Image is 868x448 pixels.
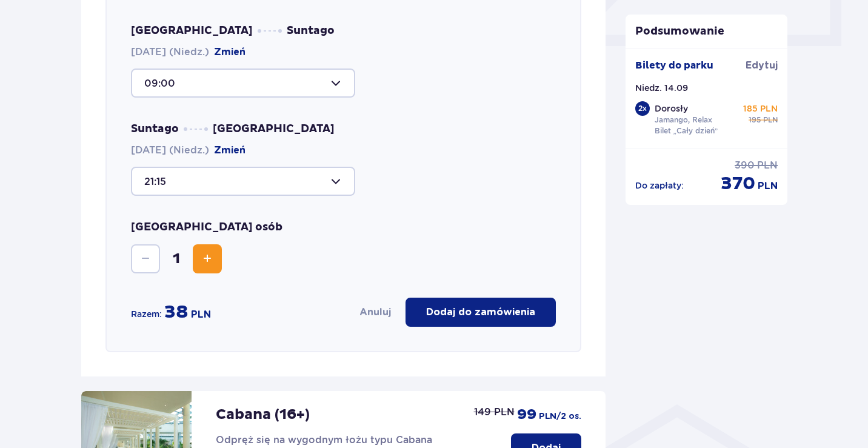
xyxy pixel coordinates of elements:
p: 390 [735,159,755,172]
p: PLN [763,115,778,125]
button: Increase [193,244,222,273]
p: Bilet „Cały dzień” [655,125,718,136]
button: Zmień [214,45,245,59]
p: Cabana (16+) [216,406,310,424]
span: [GEOGRAPHIC_DATA] [131,24,253,38]
span: [DATE] (Niedz.) [131,45,245,59]
p: Podsumowanie [626,24,788,39]
p: PLN [191,308,211,321]
span: 1 [162,250,190,268]
span: Suntago [287,24,335,38]
p: 370 [721,172,755,195]
p: Do zapłaty : [635,179,684,192]
p: Niedz. 14.09 [635,82,688,94]
p: Razem: [131,308,162,320]
button: Dodaj do zamówienia [406,298,556,327]
p: 195 [749,115,761,125]
p: PLN /2 os. [539,410,581,423]
p: Dodaj do zamówienia [426,306,535,319]
p: 38 [164,301,189,324]
span: Suntago [131,122,179,136]
p: PLN [757,159,778,172]
p: Bilety do parku [635,59,713,72]
p: PLN [758,179,778,193]
button: Decrease [131,244,160,273]
p: 149 PLN [474,406,515,419]
p: [GEOGRAPHIC_DATA] osób [131,220,282,235]
button: Zmień [214,144,245,157]
a: Edytuj [746,59,778,72]
div: 2 x [635,101,650,116]
img: dots [184,127,208,131]
img: dots [258,29,282,33]
p: Dorosły [655,102,688,115]
span: [DATE] (Niedz.) [131,144,245,157]
p: 99 [517,406,536,424]
p: Jamango, Relax [655,115,712,125]
p: 185 PLN [743,102,778,115]
span: [GEOGRAPHIC_DATA] [213,122,335,136]
button: Anuluj [359,306,391,319]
